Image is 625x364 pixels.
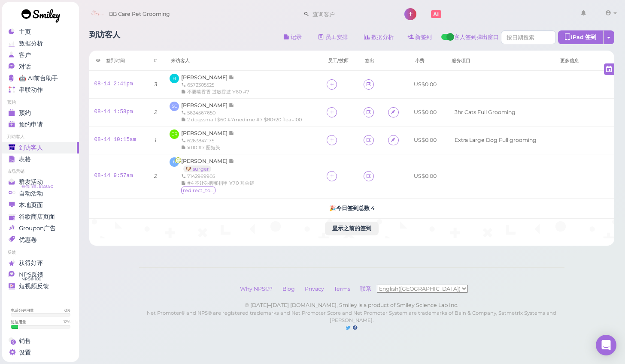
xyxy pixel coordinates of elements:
a: 短视频反馈 [2,280,79,292]
span: 对话 [19,63,31,70]
span: 短信币量: $129.90 [21,183,53,190]
td: US$0.00 [409,126,445,154]
span: 短视频反馈 [19,283,49,290]
a: Terms [330,286,355,292]
i: 2 [154,173,157,179]
td: US$0.00 [409,71,445,99]
div: 电话分钟用量 [11,307,34,313]
th: 签出 [358,51,383,71]
a: 对话 [2,61,79,72]
span: NPS® 100 [21,276,41,283]
li: 市场营销 [2,168,79,174]
div: 6263847175 [181,137,234,144]
span: 串联动作 [19,86,43,93]
i: Agreement form [391,137,396,143]
span: [PERSON_NAME] [181,130,229,136]
a: 08-14 1:58pm [94,109,133,115]
div: 12 % [64,319,70,325]
a: 预约 [2,107,79,119]
span: 数据分析 [19,40,43,47]
th: 来访客人 [164,51,322,71]
a: 群发活动 短信币量: $129.90 [2,176,79,188]
a: 数据分析 [357,30,401,44]
i: 3 [154,81,157,87]
a: 主页 [2,26,79,38]
span: 优惠卷 [19,236,37,244]
a: 客户 [2,49,79,61]
a: 🤖 AI前台助手 [2,72,79,84]
input: 按日期搜索 [501,30,556,44]
td: US$0.00 [409,154,445,198]
span: 自动活动 [19,190,43,197]
a: Why NPS®? [236,286,277,292]
span: ER [170,129,179,139]
li: 预约 [2,99,79,105]
span: 销售 [19,337,31,345]
span: H [170,74,179,83]
div: © [DATE]–[DATE] [DOMAIN_NAME], Smiley is a product of Smiley Science Lab Inc. [139,301,564,309]
a: 优惠卷 [2,234,79,246]
span: 2 dogssmall $60 #7medime #7 $80+20 flea=100 [187,117,302,123]
div: 6572305525 [181,81,249,88]
a: [PERSON_NAME] 🐶 surger [181,158,234,172]
div: # [153,57,158,64]
div: 短信用量 [11,319,26,325]
span: 群发活动 [19,178,43,186]
h1: 到访客人 [89,30,120,46]
th: 小费 [409,51,445,71]
span: 🤖 AI前台助手 [19,75,58,82]
span: BB Care Pet Grooming [109,2,170,26]
a: 到访客人 [2,142,79,153]
span: [PERSON_NAME] [181,158,229,164]
th: 员工/技师 [322,51,358,71]
span: 记录 [229,102,234,108]
i: 2 [154,109,157,115]
span: 客户 [19,51,31,59]
div: Open Intercom Messenger [596,335,616,355]
a: 数据分析 [2,38,79,49]
a: 08-14 9:57am [94,173,133,179]
i: Agreement form [391,109,396,115]
a: 获得好评 [2,257,79,269]
a: 预约申请 [2,119,79,130]
a: 自动活动 [2,188,79,199]
a: 新签到 [401,30,439,44]
span: #4 不让碰脚和指甲 ¥70 耳朵短 [187,180,254,186]
th: 签到时间 [89,51,147,71]
a: 串联动作 [2,84,79,96]
span: redirect_to_google [181,187,215,194]
span: 设置 [19,349,31,356]
td: US$0.00 [409,99,445,126]
a: [PERSON_NAME] [181,130,234,136]
a: Privacy [300,286,328,292]
li: Extra Large Dog Full grooming [452,136,539,144]
span: 预约 [19,109,31,117]
a: 🐶 surger [183,165,211,172]
span: 不要喷香香 过敏香波 ¥60 #7 [187,89,249,95]
a: 销售 [2,335,79,347]
span: 记录 [229,158,234,164]
span: [PERSON_NAME] [181,102,229,108]
a: 表格 [2,153,79,165]
a: 本地页面 [2,199,79,211]
th: 更多信息 [554,51,614,71]
span: ¥110 #7 圆短头 [187,144,220,150]
li: 3hr Cats Full Grooming [452,108,518,116]
span: Groupon广告 [19,225,56,232]
small: Net Promoter® and NPS® are registered trademarks and Net Promoter Score and Net Promoter System a... [147,310,556,324]
a: Blog [278,286,299,292]
a: 联系 [356,286,377,292]
span: 记录 [229,130,234,136]
span: 主页 [19,28,31,36]
a: 08-14 10:15am [94,137,137,143]
input: 查询客户 [309,7,393,21]
span: 预约申请 [19,121,43,128]
span: NPS反馈 [19,271,43,278]
button: 记录 [276,30,309,44]
span: 到访客人 [19,144,43,151]
a: 08-14 2:41pm [94,81,133,87]
span: [PERSON_NAME] [181,74,229,81]
span: 记录 [229,74,234,81]
span: 谷歌商店页面 [19,213,55,220]
span: tl [170,157,179,167]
